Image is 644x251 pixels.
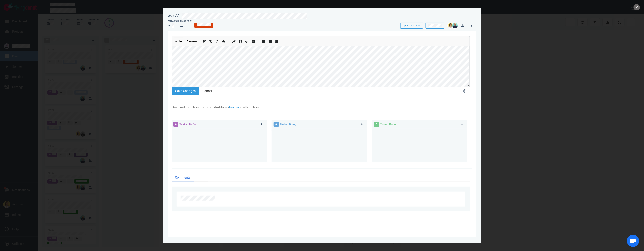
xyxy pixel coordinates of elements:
[180,20,192,23] div: Description
[239,105,259,109] span: to attach files
[229,105,239,109] a: browse
[168,13,179,18] div: #6777
[175,175,191,180] span: Comments
[380,123,396,126] span: Tasks - Done
[179,123,196,126] span: Tasks - To Do
[208,39,213,43] button: Add bold text
[221,39,226,43] button: Add strikethrough text
[627,235,639,247] a: Ouvrir le chat
[172,87,199,95] button: Save Changes
[173,122,178,127] span: 0
[173,38,183,45] button: Write
[452,23,458,28] img: 26
[400,23,423,29] button: Approval Status
[274,39,279,43] button: Add checked list
[215,39,219,43] button: Add italic text
[202,39,207,43] button: Add header
[280,123,296,126] span: Tasks - Doing
[261,39,266,43] button: Add unordered list
[199,87,215,95] button: Cancel
[274,122,279,127] span: 0
[172,105,229,109] span: Drag and drop files from your desktop or
[184,38,198,45] button: Preview
[232,39,236,43] button: Add a link
[268,39,273,43] button: Add ordered list
[244,39,249,43] button: Insert code
[238,39,243,43] button: Insert a quote
[168,20,179,23] div: Estimation
[634,4,640,10] button: close
[251,39,256,43] button: Add image
[374,122,379,127] span: 0
[448,23,453,28] img: 26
